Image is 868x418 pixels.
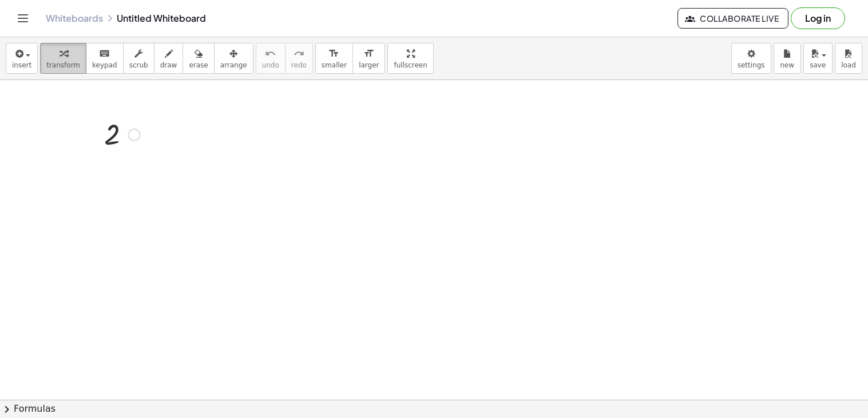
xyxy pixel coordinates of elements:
button: keyboardkeypad [86,43,124,74]
button: scrub [123,43,154,74]
span: arrange [220,61,247,69]
button: transform [40,43,86,74]
button: Collaborate Live [677,8,788,29]
span: fullscreen [394,61,427,69]
span: insert [12,61,31,69]
button: Log in [791,7,845,29]
span: transform [46,61,80,69]
button: arrange [214,43,253,74]
span: new [780,61,794,69]
span: Collaborate Live [687,13,779,23]
span: smaller [322,61,347,69]
span: load [841,61,856,69]
span: settings [738,61,765,69]
span: larger [359,61,379,69]
i: format_size [328,47,339,61]
button: Toggle navigation [14,9,32,27]
button: settings [731,43,771,74]
button: format_sizesmaller [315,43,353,74]
button: insert [6,43,38,74]
button: erase [183,43,214,74]
button: undoundo [256,43,286,74]
i: format_size [363,47,374,61]
button: fullscreen [387,43,433,74]
button: save [803,43,833,74]
span: erase [189,61,208,69]
button: redoredo [285,43,313,74]
span: save [810,61,826,69]
button: draw [154,43,184,74]
button: new [774,43,801,74]
a: Whiteboards [46,13,103,24]
i: undo [265,47,276,61]
span: draw [160,61,177,69]
i: redo [294,47,304,61]
span: redo [291,61,307,69]
span: keypad [92,61,117,69]
span: undo [262,61,279,69]
i: keyboard [99,47,110,61]
button: load [835,43,862,74]
button: format_sizelarger [352,43,385,74]
span: scrub [129,61,148,69]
